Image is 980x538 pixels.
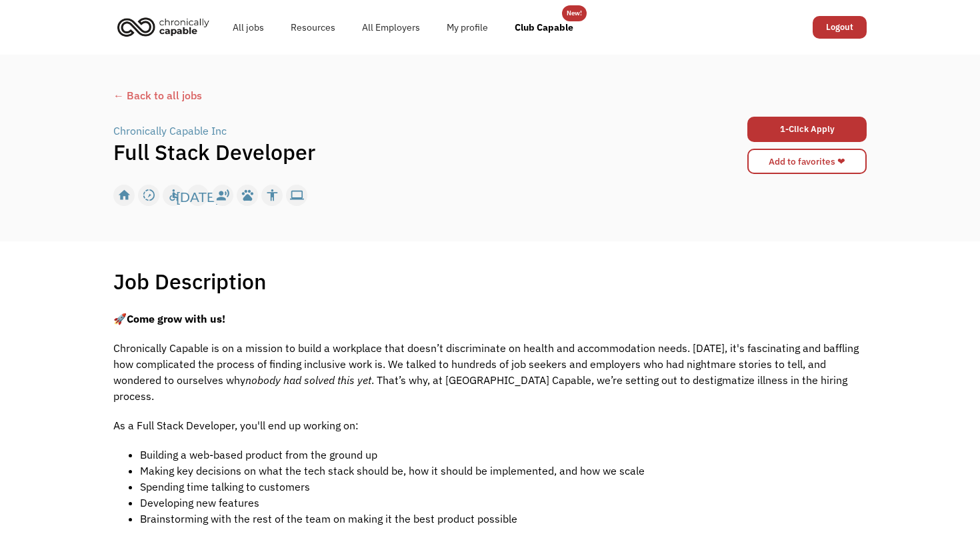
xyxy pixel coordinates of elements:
[113,139,679,165] h1: Full Stack Developer
[113,12,219,41] a: home
[747,113,867,142] form: 1-Click Apply Form
[219,6,277,49] a: All jobs
[747,117,867,142] input: 1-Click Apply
[140,479,867,495] li: Spending time talking to customers
[167,185,181,205] div: accessible
[113,123,230,139] a: Chronically Capable Inc
[140,495,867,511] li: Developing new features
[567,5,582,21] div: New!
[433,6,501,49] a: My profile
[747,149,867,174] a: Add to favorites ❤
[216,185,230,205] div: record_voice_over
[113,268,267,295] h1: Job Description
[265,185,279,205] div: accessibility
[813,16,867,39] a: Logout
[290,185,304,205] div: computer
[349,6,433,49] a: All Employers
[142,185,156,205] div: slow_motion_video
[140,463,867,479] li: Making key decisions on what the tech stack should be, how it should be implemented, and how we s...
[113,311,867,327] p: 🚀
[113,123,227,139] div: Chronically Capable Inc
[113,87,867,103] a: ← Back to all jobs
[127,312,225,325] strong: Come grow with us!
[113,12,213,41] img: Chronically Capable logo
[113,340,867,404] p: Chronically Capable is on a mission to build a workplace that doesn’t discriminate on health and ...
[117,185,131,205] div: home
[245,373,371,387] em: nobody had solved this yet
[140,511,867,527] li: Brainstorming with the rest of the team on making it the best product possible
[501,6,587,49] a: Club Capable
[277,6,349,49] a: Resources
[140,447,867,463] li: Building a web-based product from the ground up
[176,185,219,205] div: [DATE]
[241,185,255,205] div: pets
[113,417,867,433] p: As a Full Stack Developer, you'll end up working on:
